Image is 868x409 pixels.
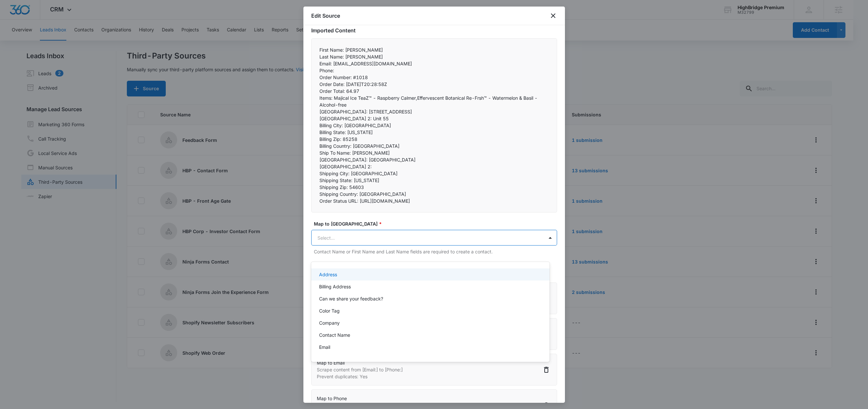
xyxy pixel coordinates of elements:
p: Address [319,271,337,278]
p: Can we share your feedback? [319,295,383,302]
p: Billing Address [319,283,351,290]
p: Contact Name [319,332,350,338]
p: Company [319,319,340,326]
p: Email2 [319,356,333,363]
p: Color Tag [319,307,340,314]
p: Email [319,344,330,350]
